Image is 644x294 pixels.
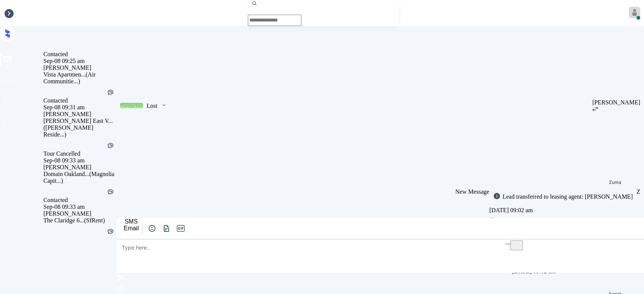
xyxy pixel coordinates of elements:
div: SMS [124,218,139,225]
div: Sep-08 09:33 am [43,157,116,164]
div: [PERSON_NAME] [43,164,116,171]
img: Kelsey was silent [107,228,114,235]
div: The Claridge 6... (SfRent) [43,217,116,224]
div: Kelsey was silent [107,188,114,197]
div: [PERSON_NAME] [43,64,116,71]
div: [PERSON_NAME] East V... ([PERSON_NAME] Reside...) [43,118,116,138]
div: Inbox [4,10,18,17]
img: icon-zuma [493,192,501,200]
div: Sep-08 09:33 am [43,204,116,210]
div: Contacted [43,197,116,204]
div: [PERSON_NAME] [43,210,116,217]
div: Tour Cancelled [43,150,116,157]
div: [PERSON_NAME] [592,99,640,106]
div: Kelsey was silent [107,228,114,236]
div: Kelsey was silent [107,142,114,150]
span: New Message [455,188,489,195]
div: Sep-08 09:31 am [43,104,116,111]
img: Kelsey was silent [107,188,114,196]
div: [DATE] 09:02 am [489,205,636,216]
div: Lead transferred to leasing agent: [PERSON_NAME] [501,193,633,200]
div: Contacted [43,51,116,58]
img: avatar [629,7,640,18]
span: profile [2,118,13,131]
img: Kelsey was silent [107,89,114,96]
img: icon-zuma [116,273,125,282]
div: Kelsey was silent [107,89,114,97]
img: icon-zuma [148,224,157,233]
img: icon-zuma [592,107,598,111]
div: Email [124,225,139,232]
div: Vista Apartmen... (Air Communitie...) [43,71,116,85]
div: Contacted [43,97,116,104]
div: Contacted [120,103,143,109]
img: Kelsey was silent [107,142,114,149]
img: icon-zuma [162,224,171,233]
div: Sep-08 09:25 am [43,58,116,64]
div: Domain Oakland... (Magnolia Capit...) [43,171,116,184]
div: [PERSON_NAME] [43,111,116,118]
div: Z [636,188,640,195]
div: Sync'd w knock [489,216,636,226]
div: Zuma [609,180,621,185]
img: icon-zuma [116,283,125,292]
img: icon-zuma [161,102,167,109]
div: Lost [147,103,157,109]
